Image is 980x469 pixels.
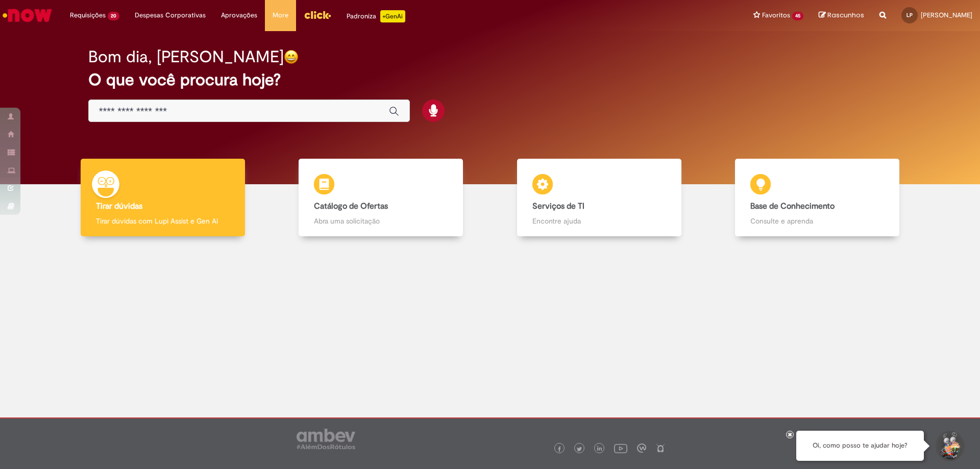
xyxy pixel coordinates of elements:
a: Tirar dúvidas Tirar dúvidas com Lupi Assist e Gen Ai [54,159,272,237]
span: LP [906,12,913,18]
img: logo_footer_ambev_rotulo_gray.png [297,429,355,449]
img: logo_footer_linkedin.png [597,446,602,452]
a: Base de Conhecimento Consulte e aprenda [708,159,927,237]
b: Tirar dúvidas [96,201,142,211]
img: logo_footer_naosei.png [656,443,665,453]
img: click_logo_yellow_360x200.png [304,7,331,22]
button: Iniciar Conversa de Suporte [934,431,965,461]
p: Abra uma solicitação [314,216,448,226]
span: Despesas Corporativas [135,10,206,20]
img: ServiceNow [1,5,54,26]
p: +GenAi [380,10,405,22]
h2: Bom dia, [PERSON_NAME] [88,48,284,66]
b: Base de Conhecimento [750,201,835,211]
p: Consulte e aprenda [750,216,884,226]
img: logo_footer_facebook.png [557,447,562,452]
img: logo_footer_youtube.png [614,441,627,455]
span: 45 [792,12,803,20]
a: Rascunhos [819,11,864,20]
a: Serviços de TI Encontre ajuda [490,159,708,237]
span: Favoritos [762,10,790,20]
div: Padroniza [347,10,405,22]
h2: O que você procura hoje? [88,71,892,89]
span: 20 [108,12,119,20]
a: Catálogo de Ofertas Abra uma solicitação [272,159,491,237]
p: Tirar dúvidas com Lupi Assist e Gen Ai [96,216,230,226]
img: happy-face.png [284,50,299,64]
span: Rascunhos [827,10,864,20]
div: Oi, como posso te ajudar hoje? [796,431,924,461]
span: More [273,10,288,20]
img: logo_footer_workplace.png [637,443,646,453]
img: logo_footer_twitter.png [577,447,582,452]
span: Requisições [70,10,106,20]
span: [PERSON_NAME] [921,11,972,19]
b: Catálogo de Ofertas [314,201,388,211]
span: Aprovações [221,10,257,20]
b: Serviços de TI [532,201,584,211]
p: Encontre ajuda [532,216,666,226]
